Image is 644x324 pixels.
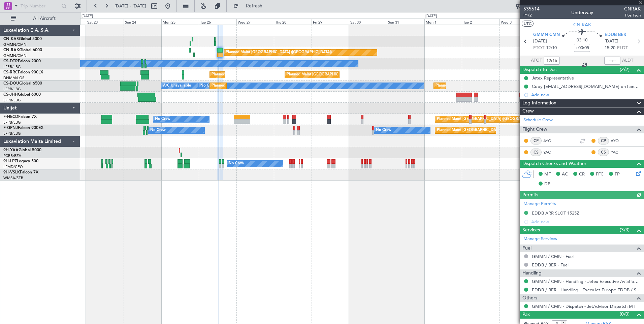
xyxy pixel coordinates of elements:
span: 9H-VSLK [3,170,20,174]
a: LFPB/LBG [3,131,21,136]
span: CN-RAK [3,48,19,52]
span: CN-RAK [573,21,591,28]
span: (2/2) [620,66,630,73]
div: CP [530,137,542,144]
span: FFC [596,171,604,178]
div: Planned Maint [GEOGRAPHIC_DATA] ([GEOGRAPHIC_DATA]) [212,81,318,91]
a: LFPB/LBG [3,87,21,92]
span: All Aircraft [18,16,71,21]
span: Pos Tech [624,12,641,18]
a: YAC [611,149,626,155]
button: Refresh [230,1,270,11]
span: CS-DOU [3,82,19,86]
span: F-GPNJ [3,126,18,130]
span: CNRAK [624,5,641,12]
a: CS-RRCFalcon 900LX [3,70,43,74]
span: 15:20 [605,45,615,52]
div: Jetex Representative [532,75,574,81]
a: LFMD/CEQ [3,164,23,169]
span: Refresh [240,4,268,8]
div: No Crew [150,125,166,135]
a: WMSA/SZB [3,175,23,181]
div: Planned Maint [GEOGRAPHIC_DATA] ([GEOGRAPHIC_DATA]) [437,125,543,135]
span: Pax [522,311,530,319]
a: LFPB/LBG [3,98,21,103]
a: GMMN/CMN [3,53,27,58]
div: Copy [EMAIL_ADDRESS][DOMAIN_NAME] on handling requests [532,84,641,89]
span: MF [544,171,551,178]
a: CN-RAKGlobal 6000 [3,48,42,52]
a: GMMN / CMN - Dispatch - JetAdvisor Dispatch MT [532,303,635,309]
span: CS-JHH [3,93,18,97]
div: CP [598,137,609,144]
div: A/C Unavailable [163,81,191,91]
div: Wed 27 [236,19,274,25]
div: [DATE] [82,13,93,19]
div: Underway [571,9,593,16]
div: Planned Maint [GEOGRAPHIC_DATA] ([GEOGRAPHIC_DATA]) [226,47,332,58]
span: Leg Information [522,99,556,107]
a: DNMM/LOS [3,75,24,80]
span: [DATE] [605,38,618,45]
span: [DATE] - [DATE] [115,3,146,9]
span: Services [522,226,540,234]
span: FP [615,171,620,178]
a: CS-DTRFalcon 2000 [3,59,41,63]
div: Planned Maint [GEOGRAPHIC_DATA] ([GEOGRAPHIC_DATA]) [437,114,543,124]
a: F-HECDFalcon 7X [3,115,37,119]
div: Sun 31 [387,19,424,25]
a: GMMN/CMN [3,42,27,47]
span: Flight Crew [522,126,547,133]
span: Fuel [522,245,532,252]
div: Tue 2 [462,19,500,25]
div: No Crew [229,159,244,169]
span: ETOT [533,45,544,52]
a: CN-KASGlobal 5000 [3,37,42,41]
span: Dispatch Checks and Weather [522,160,586,168]
div: CS [598,149,609,156]
a: AYO [543,138,558,144]
div: Tue 26 [199,19,236,25]
a: EDDB / BER - Handling - ExecuJet Europe EDDB / SXF [532,287,641,293]
span: 9H-LPZ [3,159,17,163]
a: GMMN / CMN - Handling - Jetex Executive Aviation [GEOGRAPHIC_DATA] GMMN / CMN [532,279,641,284]
span: 9H-YAA [3,148,19,152]
a: LFPB/LBG [3,120,21,125]
a: 9H-LPZLegacy 500 [3,159,38,163]
button: All Aircraft [7,13,73,24]
a: AYO [611,138,626,144]
span: CS-RRC [3,70,18,74]
div: Fri 29 [312,19,349,25]
a: F-GPNJFalcon 900EX [3,126,43,130]
div: Wed 3 [500,19,537,25]
span: GMMN CMN [533,32,560,38]
span: Others [522,294,537,302]
div: Sat 23 [86,19,124,25]
span: AC [562,171,568,178]
span: ATOT [531,57,542,64]
span: CS-DTR [3,59,18,63]
span: [DATE] [533,38,547,45]
span: 03:10 [577,37,587,44]
span: CR [579,171,585,178]
div: Mon 25 [161,19,199,25]
div: [DATE] [425,13,437,19]
a: CS-DOUGlobal 6500 [3,82,42,86]
button: UTC [522,21,534,27]
a: CS-JHHGlobal 6000 [3,93,41,97]
a: Manage Services [523,236,557,242]
span: 12:10 [546,45,557,52]
a: Schedule Crew [523,117,553,124]
div: No Crew [376,125,391,135]
a: EDDB / BER - Fuel [532,262,569,268]
span: Handling [522,269,542,277]
a: 9H-VSLKFalcon 7X [3,170,38,174]
input: Trip Number [21,1,59,11]
span: CN-KAS [3,37,19,41]
span: Dispatch To-Dos [522,66,556,74]
div: No Crew [200,81,216,91]
div: Sat 30 [349,19,387,25]
div: Add new [531,92,641,98]
span: 535614 [523,5,540,12]
div: Planned Maint [GEOGRAPHIC_DATA] ([GEOGRAPHIC_DATA]) [436,81,542,91]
